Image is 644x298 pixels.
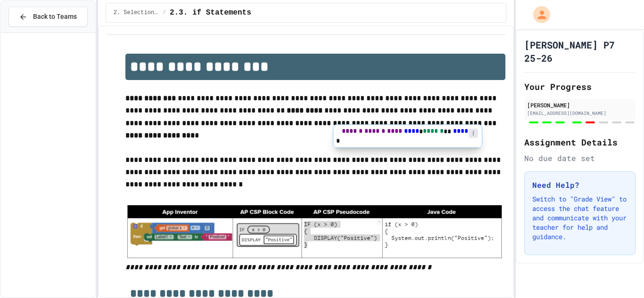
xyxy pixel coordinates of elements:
[527,101,633,109] div: [PERSON_NAME]
[114,9,159,16] span: 2. Selection and Iteration
[604,260,635,289] iframe: chat widget
[524,38,636,64] h1: [PERSON_NAME] P7 25-26
[8,7,88,27] button: Back to Teams
[566,219,635,259] iframe: chat widget
[524,153,636,164] div: No due date set
[532,179,627,191] h3: Need Help?
[524,136,636,149] h2: Assignment Details
[170,7,251,18] span: 2.3. if Statements
[163,9,166,16] span: /
[532,194,627,242] p: Switch to "Grade View" to access the chat feature and communicate with your teacher for help and ...
[523,4,553,25] div: My Account
[33,12,77,22] span: Back to Teams
[524,80,636,93] h2: Your Progress
[527,110,633,117] div: [EMAIL_ADDRESS][DOMAIN_NAME]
